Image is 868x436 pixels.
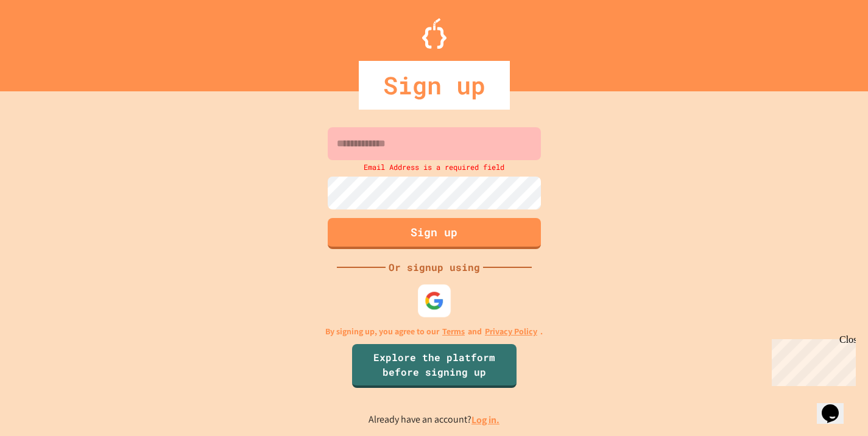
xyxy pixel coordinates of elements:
div: Or signup using [386,260,483,275]
div: Chat with us now!Close [5,5,84,77]
div: Sign up [359,61,510,110]
a: Terms [442,325,465,338]
p: By signing up, you agree to our and . [325,325,543,338]
div: Email Address is a required field [325,160,544,174]
p: Already have an account? [369,412,499,427]
a: Privacy Policy [485,325,537,338]
iframe: chat widget [767,334,856,386]
button: Sign up [328,218,541,249]
img: Logo.svg [422,18,446,49]
iframe: chat widget [817,387,856,424]
a: Log in. [471,413,499,426]
img: google-icon.svg [424,291,443,311]
a: Explore the platform before signing up [352,344,517,388]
